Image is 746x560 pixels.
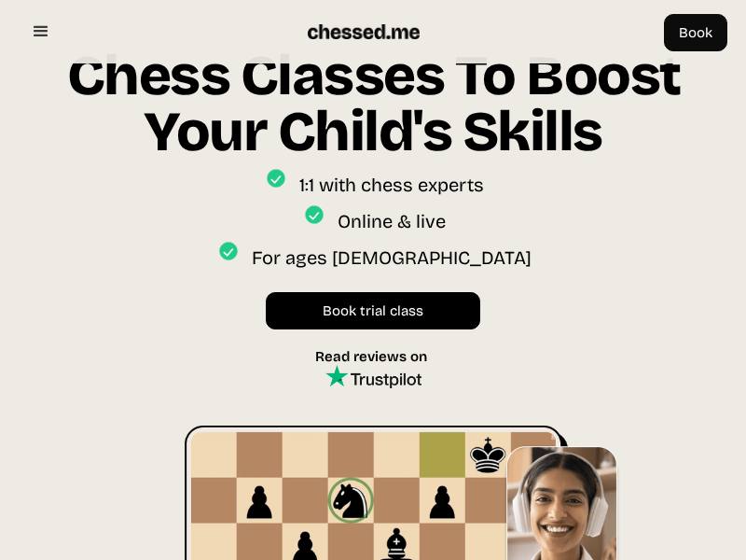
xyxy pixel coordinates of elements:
div: menu [19,9,63,54]
div: For ages [DEMOGRAPHIC_DATA] [252,237,532,273]
div: Read reviews on [315,348,432,365]
h1: Chess Classes To Boost Your Child's Skills [65,48,681,164]
a: Read reviews on [315,348,432,388]
a: Book [664,14,727,51]
div: Online & live [338,201,446,237]
a: Book trial class [266,292,480,329]
div: 1:1 with chess experts [299,164,484,201]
